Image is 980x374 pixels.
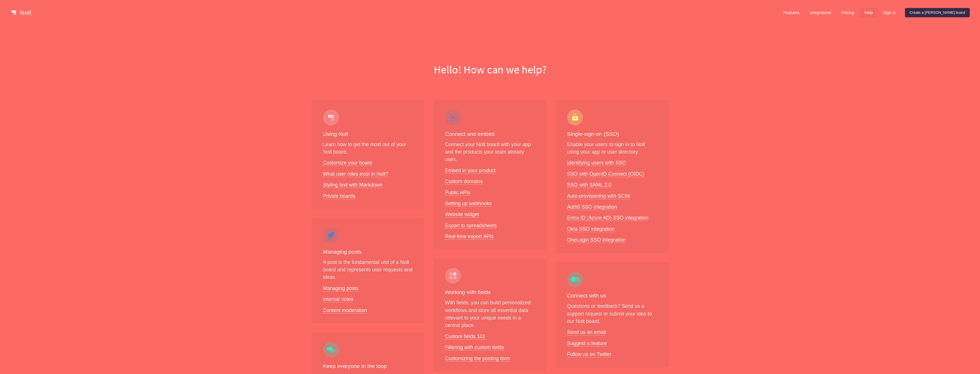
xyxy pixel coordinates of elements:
[323,182,383,188] a: Styling text with Markdown
[567,171,644,177] a: SSO with OpenID Connect (OIDC)
[567,215,649,221] a: Entra ID (Azure AD) SSO integration
[445,141,535,163] p: Connect your Nolt board with your app and the products your team already uses.
[445,334,485,340] a: Custom fields 101
[567,141,657,156] p: Enable your users to sign in to Nolt using your app or user directory.
[445,168,496,174] a: Embed in your product
[445,223,497,229] a: Export to spreadsheets
[567,302,657,325] p: Questions or feedback? Send us a support request or submit your idea to our Nolt board.
[323,160,372,166] a: Customize your board
[567,237,626,243] a: OneLogin SSO integration
[445,212,479,218] a: Website widget
[445,356,510,362] a: Customizing the posting form
[567,351,611,357] a: Follow us on Twitter
[805,8,836,17] a: Integrations
[323,248,413,256] h3: Managing posts
[323,259,413,281] p: A post is the fundamental unit of a Nolt board and represents user requests and ideas.
[567,160,626,166] a: Identifying users with SSO
[567,193,630,199] a: Auto-provisioning with SCIM
[445,299,535,329] p: With fields, you can build personalized workflows and store all essential data relevant to your u...
[567,130,657,138] h3: Single-sign-on (SSO)
[567,292,657,300] h3: Connect with us
[567,204,617,210] a: Auth0 SSO integration
[779,8,804,17] a: Features
[445,234,494,240] a: Real-time export APIs
[5,62,975,77] h1: Hello! How can we help?
[445,201,492,207] a: Setting up webhooks
[445,130,535,138] h3: Connect and embed
[323,130,413,138] h3: Using Nolt
[445,344,504,350] a: Filtering with custom fields
[323,193,355,199] a: Private boards
[567,226,615,232] a: Okta SSO integration
[445,179,483,185] a: Custom domains
[323,285,359,291] a: Managing posts
[567,182,611,188] a: SSO with SAML 2.0
[837,8,859,17] a: Pricing
[323,362,413,371] h3: Keep everyone in the loop
[323,296,354,302] a: Internal notes
[860,8,878,17] a: Help
[323,171,389,177] a: What user roles exist in Nolt?
[323,141,413,156] p: Learn how to get the most out of your Nolt board.
[567,329,606,335] a: Send us an email
[323,308,367,314] a: Content moderation
[905,8,970,17] a: Create a [PERSON_NAME] board
[445,190,470,196] a: Public APIs
[879,8,900,17] a: Sign in
[567,340,607,346] a: Suggest a feature
[445,288,535,297] h3: Working with fields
